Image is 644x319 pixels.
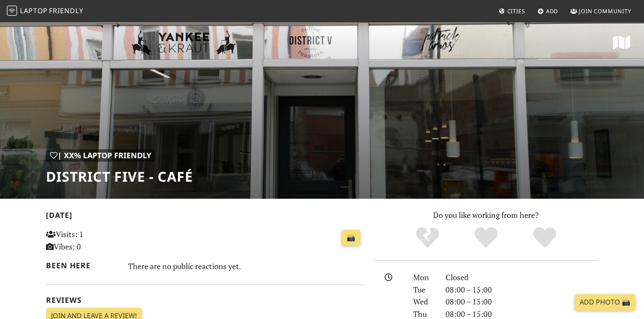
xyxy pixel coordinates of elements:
[342,230,360,246] a: 📸
[46,149,155,162] div: | XX% Laptop Friendly
[579,7,631,15] span: Join Community
[440,284,603,296] div: 08:00 – 15:00
[507,7,525,15] span: Cities
[440,271,603,284] div: Closed
[46,261,118,270] h2: Been here
[7,4,83,19] a: LaptopFriendly LaptopFriendly
[457,226,515,249] div: Yes
[495,3,529,19] a: Cities
[398,226,457,249] div: No
[49,6,83,15] span: Friendly
[567,3,635,19] a: Join Community
[20,6,48,15] span: Laptop
[374,209,598,221] p: Do you like working from here?
[46,296,364,304] h2: Reviews
[408,271,440,284] div: Mon
[534,3,562,19] a: Add
[408,296,440,308] div: Wed
[46,211,364,223] h2: [DATE]
[7,6,17,16] img: LaptopFriendly
[128,259,364,273] div: There are no public reactions yet.
[515,226,574,249] div: Definitely!
[46,228,145,253] p: Visits: 1 Vibes: 0
[408,284,440,296] div: Tue
[440,296,603,308] div: 08:00 – 15:00
[46,168,193,185] h1: District Five - Café
[575,294,635,310] a: Add Photo 📸
[546,7,558,15] span: Add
